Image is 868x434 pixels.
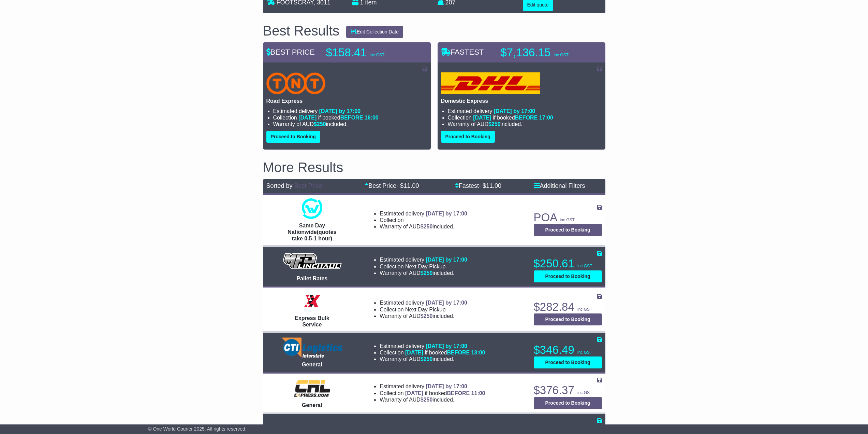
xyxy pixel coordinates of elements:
p: $282.84 [534,300,602,314]
span: $ [488,121,501,127]
p: Domestic Express [441,98,602,104]
li: Collection [448,114,602,121]
p: $376.37 [534,383,602,397]
span: 250 [491,121,501,127]
p: Road Express [266,98,427,104]
li: Estimated delivery [380,343,485,349]
p: $346.49 [534,343,602,357]
span: $ [421,397,433,403]
span: 17:00 [539,115,553,121]
span: General [302,362,322,367]
li: Collection [273,114,427,121]
a: Fastest- $11.00 [455,182,501,189]
img: CTI Logistics - Interstate: General [281,337,343,358]
li: Estimated delivery [380,299,467,306]
p: $7,136.15 [501,46,586,59]
li: Collection [380,390,485,396]
h2: More Results [263,160,605,175]
button: Proceed to Booking [534,356,602,368]
span: $ [421,270,433,276]
span: inc GST [577,264,592,268]
span: if booked [473,115,553,121]
li: Estimated delivery [380,210,467,217]
li: Warranty of AUD included. [380,396,485,403]
span: inc GST [554,53,568,57]
span: inc GST [560,218,575,222]
span: [DATE] [405,390,423,396]
li: Estimated delivery [380,383,485,390]
button: Proceed to Booking [534,224,602,236]
span: $ [421,224,433,229]
span: [DATE] [405,350,423,355]
li: Warranty of AUD included. [380,270,467,276]
a: Best Price [294,182,322,189]
img: TNT Domestic: Road Express [266,72,326,94]
span: Next Day Pickup [405,264,445,269]
span: 11:00 [471,390,485,396]
p: $158.41 [326,46,411,59]
span: Sorted by [266,182,293,189]
span: 250 [317,121,326,127]
span: BEFORE [340,115,363,121]
span: if booked [405,390,485,396]
span: FASTEST [441,48,484,56]
span: 250 [424,313,433,319]
span: inc GST [577,390,592,395]
span: 250 [424,356,433,362]
span: $ [421,313,433,319]
span: [DATE] [473,115,491,121]
span: inc GST [577,350,592,355]
button: Proceed to Booking [441,131,495,143]
span: BEFORE [515,115,538,121]
span: - $ [479,182,501,189]
span: 16:00 [365,115,379,121]
p: $250.61 [534,257,602,270]
li: Estimated delivery [448,108,602,114]
span: BEST PRICE [266,48,315,56]
span: $ [314,121,326,127]
span: 11.00 [486,182,501,189]
button: Proceed to Booking [266,131,320,143]
span: $ [421,356,433,362]
li: Collection [380,217,467,223]
span: if booked [298,115,378,121]
button: Proceed to Booking [534,397,602,409]
li: Warranty of AUD included. [380,223,467,230]
span: [DATE] [298,115,317,121]
span: 250 [424,270,433,276]
li: Warranty of AUD included. [448,121,602,127]
li: Collection [380,349,485,356]
img: DHL: Domestic Express [441,72,540,94]
li: Estimated delivery [380,256,467,263]
span: [DATE] by 17:00 [426,211,467,216]
span: BEFORE [447,350,470,355]
button: Proceed to Booking [534,313,602,325]
span: [DATE] by 17:00 [426,383,467,389]
button: Edit Collection Date [346,26,403,38]
span: General [302,402,322,408]
span: 250 [424,397,433,403]
span: inc GST [577,307,592,312]
li: Warranty of AUD included. [380,313,467,319]
li: Collection [380,263,467,270]
span: [DATE] by 17:00 [319,108,361,114]
span: [DATE] by 17:00 [426,257,467,263]
span: Same Day Nationwide(quotes take 0.5-1 hour) [288,223,336,241]
span: [DATE] by 17:00 [426,343,467,349]
span: © One World Courier 2025. All rights reserved. [148,426,247,432]
button: Proceed to Booking [534,270,602,282]
span: - $ [396,182,419,189]
span: [DATE] by 17:00 [494,108,535,114]
img: One World Courier: Same Day Nationwide(quotes take 0.5-1 hour) [302,198,322,219]
span: inc GST [370,53,384,57]
li: Estimated delivery [273,108,427,114]
span: Express Bulk Service [295,315,329,327]
span: if booked [405,350,485,355]
span: Pallet Rates [297,276,328,281]
li: Warranty of AUD included. [273,121,427,127]
span: Next Day Pickup [405,307,445,312]
img: CRL: General [290,378,335,398]
span: BEFORE [447,390,470,396]
div: Best Results [260,23,343,38]
li: Collection [380,306,467,313]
